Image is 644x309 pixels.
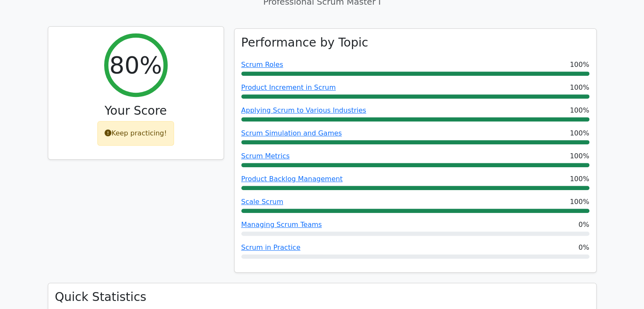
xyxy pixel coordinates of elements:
[97,121,174,146] div: Keep practicing!
[241,198,283,206] a: Scale Scrum
[570,197,589,207] span: 100%
[55,290,589,304] h3: Quick Statistics
[578,220,589,230] span: 0%
[241,243,301,251] a: Scrum in Practice
[570,105,589,116] span: 100%
[570,83,589,93] span: 100%
[570,60,589,70] span: 100%
[241,129,342,137] a: Scrum Simulation and Games
[241,83,336,91] a: Product Increment in Scrum
[109,51,162,79] h2: 80%
[55,104,217,118] h3: Your Score
[570,151,589,161] span: 100%
[241,61,283,69] a: Scrum Roles
[241,106,366,114] a: Applying Scrum to Various Industries
[241,36,368,50] h3: Performance by Topic
[570,128,589,138] span: 100%
[241,221,322,229] a: Managing Scrum Teams
[578,243,589,253] span: 0%
[241,152,290,160] a: Scrum Metrics
[570,174,589,184] span: 100%
[241,175,343,183] a: Product Backlog Management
